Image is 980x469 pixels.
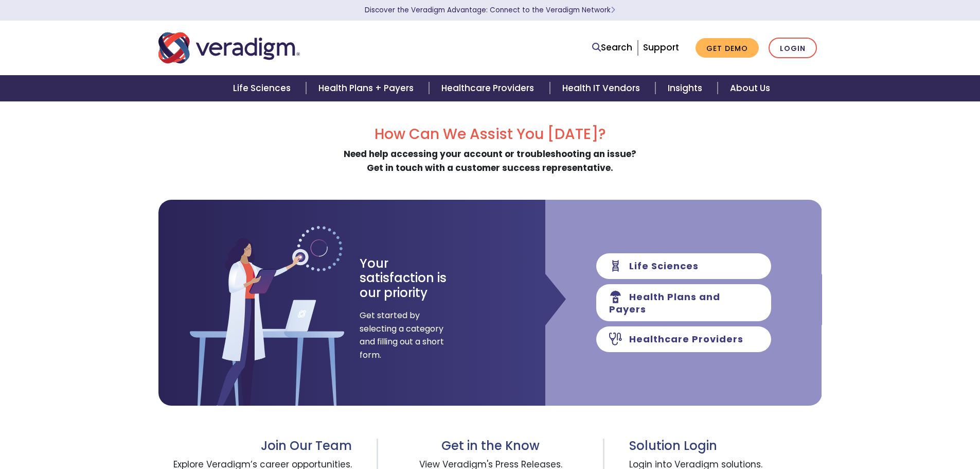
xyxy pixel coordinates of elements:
a: Search [592,41,632,55]
h3: Your satisfaction is our priority [360,256,465,301]
h2: How Can We Assist You [DATE]? [158,126,822,143]
h3: Solution Login [629,439,822,454]
span: Get started by selecting a category and filling out a short form. [360,309,444,361]
a: About Us [718,75,782,101]
img: Veradigm logo [158,31,300,65]
a: Health Plans + Payers [306,75,429,101]
a: Health IT Vendors [550,75,655,101]
a: Insights [655,75,718,101]
span: Learn More [611,5,615,15]
a: Life Sciences [221,75,306,101]
strong: Need help accessing your account or troubleshooting an issue? Get in touch with a customer succes... [344,148,636,174]
a: Login [769,38,817,59]
a: Get Demo [696,38,759,58]
h3: Join Our Team [158,439,352,454]
a: Support [643,41,679,54]
a: Discover the Veradigm Advantage: Connect to the Veradigm NetworkLearn More [365,5,615,15]
h3: Get in the Know [403,439,578,454]
a: Healthcare Providers [429,75,549,101]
